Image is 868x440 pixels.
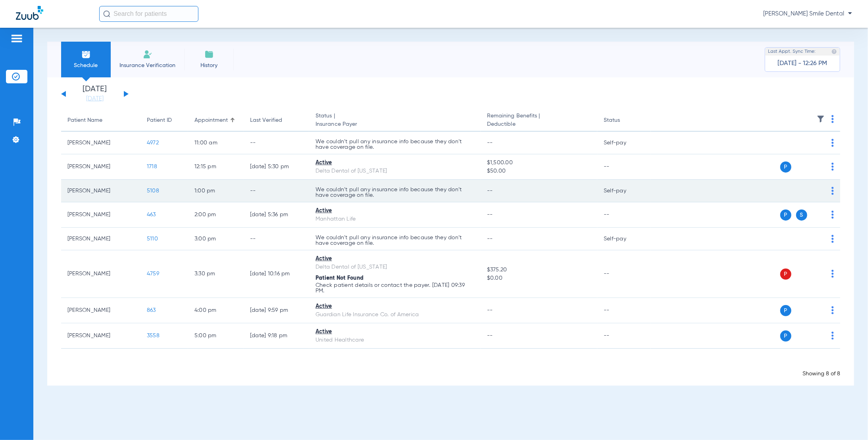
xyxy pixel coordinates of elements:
[244,228,309,250] td: --
[188,323,244,349] td: 5:00 PM
[831,332,834,340] img: group-dot-blue.svg
[147,116,172,125] div: Patient ID
[316,311,474,319] div: Guardian Life Insurance Co. of America
[481,110,597,132] th: Remaining Benefits |
[71,85,119,103] li: [DATE]
[597,202,651,228] td: --
[831,235,834,243] img: group-dot-blue.svg
[81,50,91,59] img: Schedule
[597,154,651,180] td: --
[61,250,140,298] td: [PERSON_NAME]
[780,209,791,221] span: P
[316,255,474,263] div: Active
[831,270,834,278] img: group-dot-blue.svg
[143,50,152,59] img: Manual Insurance Verification
[316,235,474,246] p: We couldn’t pull any insurance info because they don’t have coverage on file.
[796,209,807,221] span: S
[147,164,157,169] span: 1718
[831,187,834,195] img: group-dot-blue.svg
[831,49,837,54] img: last sync help info
[597,180,651,202] td: Self-pay
[316,159,474,167] div: Active
[16,6,43,20] img: Zuub Logo
[487,307,493,313] span: --
[778,60,828,67] span: [DATE] - 12:26 PM
[244,180,309,202] td: --
[316,302,474,311] div: Active
[487,188,493,194] span: --
[597,298,651,323] td: --
[316,167,474,175] div: Delta Dental of [US_STATE]
[67,116,134,125] div: Patient Name
[244,202,309,228] td: [DATE] 5:36 PM
[117,61,178,69] span: Insurance Verification
[147,212,156,217] span: 463
[103,10,110,17] img: Search Icon
[190,61,228,69] span: History
[316,187,474,198] p: We couldn’t pull any insurance info because they don’t have coverage on file.
[61,154,140,180] td: [PERSON_NAME]
[597,110,651,132] th: Status
[244,323,309,349] td: [DATE] 9:18 PM
[831,115,834,123] img: group-dot-blue.svg
[147,188,159,194] span: 5108
[244,154,309,180] td: [DATE] 5:30 PM
[831,306,834,314] img: group-dot-blue.svg
[188,228,244,250] td: 3:00 PM
[204,50,214,59] img: History
[99,6,198,22] input: Search for patients
[780,330,791,342] span: P
[316,328,474,336] div: Active
[487,236,493,242] span: --
[61,132,140,154] td: [PERSON_NAME]
[147,236,158,242] span: 5110
[780,305,791,316] span: P
[188,250,244,298] td: 3:30 PM
[487,333,493,338] span: --
[61,323,140,349] td: [PERSON_NAME]
[597,228,651,250] td: Self-pay
[817,115,825,123] img: filter.svg
[316,282,474,294] p: Check patient details or contact the payer. [DATE] 09:39 PM.
[316,275,364,281] span: Patient Not Found
[487,212,493,217] span: --
[188,180,244,202] td: 1:00 PM
[147,140,159,146] span: 4972
[780,269,791,280] span: P
[61,180,140,202] td: [PERSON_NAME]
[763,10,852,18] span: [PERSON_NAME] Smile Dental
[147,271,159,277] span: 4759
[316,215,474,223] div: Manhattan Life
[831,211,834,219] img: group-dot-blue.svg
[316,263,474,271] div: Delta Dental of [US_STATE]
[61,228,140,250] td: [PERSON_NAME]
[831,139,834,147] img: group-dot-blue.svg
[147,116,182,125] div: Patient ID
[803,371,840,377] span: Showing 8 of 8
[487,266,591,274] span: $375.20
[316,336,474,344] div: United Healthcare
[188,132,244,154] td: 11:00 AM
[67,116,102,125] div: Patient Name
[61,298,140,323] td: [PERSON_NAME]
[831,163,834,171] img: group-dot-blue.svg
[147,307,156,313] span: 863
[597,250,651,298] td: --
[597,132,651,154] td: Self-pay
[67,61,105,69] span: Schedule
[244,250,309,298] td: [DATE] 10:16 PM
[244,298,309,323] td: [DATE] 9:59 PM
[194,116,237,125] div: Appointment
[188,298,244,323] td: 4:00 PM
[71,95,119,103] a: [DATE]
[61,202,140,228] td: [PERSON_NAME]
[487,274,591,282] span: $0.00
[316,139,474,150] p: We couldn’t pull any insurance info because they don’t have coverage on file.
[250,116,282,125] div: Last Verified
[309,110,481,132] th: Status |
[250,116,303,125] div: Last Verified
[10,34,23,43] img: hamburger-icon
[194,116,228,125] div: Appointment
[780,161,791,173] span: P
[188,202,244,228] td: 2:00 PM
